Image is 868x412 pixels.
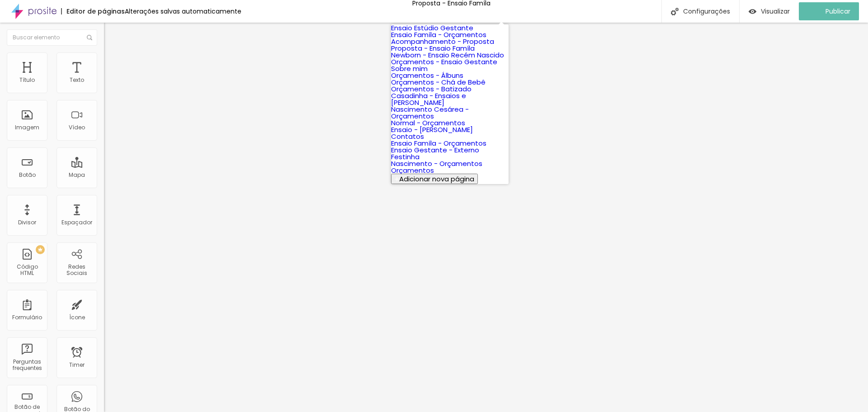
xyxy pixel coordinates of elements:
[391,132,424,141] a: Contatos
[391,77,486,87] a: Orçamentos - Chá de Bebê
[59,264,94,277] div: Redes Sociais
[391,37,494,46] a: Acompanhamento - Proposta
[391,138,486,148] a: Ensaio Famíla - Orçamentos
[391,166,434,175] a: Orçamentos
[87,35,92,40] img: Icone
[9,264,45,277] div: Código HTML
[391,50,504,60] a: Newborn - Ensaio Recém Nascido
[391,64,428,73] a: Sobre mim
[399,174,474,184] span: Adicionar nova página
[391,125,473,134] a: Ensaio - [PERSON_NAME]
[391,43,475,53] a: Proposta - Ensaio Famíla
[61,219,92,226] div: Espaçador
[104,23,868,412] iframe: Editor
[761,8,790,15] span: Visualizar
[18,219,36,226] div: Divisor
[749,8,756,15] img: view-1.svg
[391,145,479,155] a: Ensaio Gestante - Externo
[125,8,241,14] div: Alterações salvas automaticamente
[12,314,42,321] div: Formulário
[671,8,679,15] img: Icone
[740,2,799,20] button: Visualizar
[391,30,486,39] a: Ensaio Famíla - Orçamentos
[391,104,469,121] a: Nascimento Cesárea - Orçamentos
[391,91,466,107] a: Casadinha - Ensaios e [PERSON_NAME]
[391,174,478,184] button: Adicionar nova página
[19,172,36,178] div: Botão
[69,362,85,368] div: Timer
[391,23,473,33] a: Ensaio Estúdio Gestante
[15,124,39,131] div: Imagem
[69,124,85,131] div: Vídeo
[391,57,497,66] a: Orçamentos - Ensaio Gestante
[391,159,482,168] a: Nascimento - Orçamentos
[61,8,125,14] div: Editor de páginas
[826,8,850,15] span: Publicar
[9,359,45,372] div: Perguntas frequentes
[69,172,85,178] div: Mapa
[7,29,97,46] input: Buscar elemento
[19,77,35,83] div: Título
[391,152,420,161] a: Festinha
[391,84,472,94] a: Orçamentos - Batizado
[799,2,859,20] button: Publicar
[70,77,84,83] div: Texto
[391,71,463,80] a: Orçamentos - Álbuns
[69,314,85,321] div: Ícone
[391,118,465,128] a: Normal - Orçamentos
